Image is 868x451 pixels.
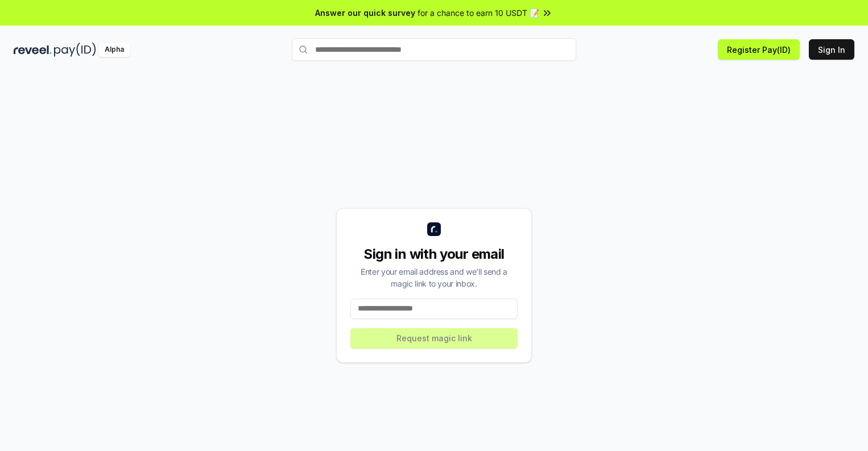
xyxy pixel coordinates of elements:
div: Enter your email address and we’ll send a magic link to your inbox. [350,266,518,289]
div: Sign in with your email [350,245,518,263]
div: Alpha [98,43,130,57]
img: reveel_dark [14,43,52,57]
img: logo_small [427,222,441,236]
span: for a chance to earn 10 USDT 📝 [418,7,539,19]
img: pay_id [54,43,96,57]
span: Answer our quick survey [315,7,415,19]
button: Sign In [809,39,854,60]
button: Register Pay(ID) [718,39,800,60]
